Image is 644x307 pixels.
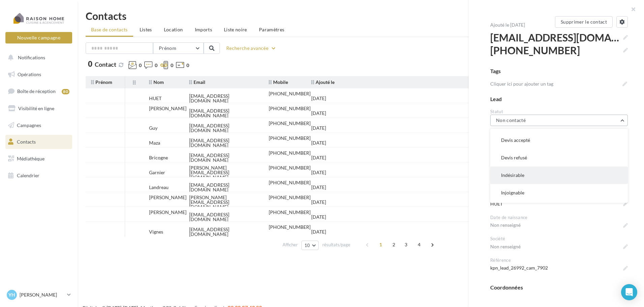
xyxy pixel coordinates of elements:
[322,242,350,248] span: résultats/page
[4,67,74,82] a: Opérations
[189,123,258,133] div: [EMAIL_ADDRESS][DOMAIN_NAME]
[186,62,189,69] span: 0
[17,139,36,145] span: Contacts
[490,31,628,44] span: [EMAIL_ADDRESS][DOMAIN_NAME]
[139,62,142,69] span: 0
[501,155,527,160] span: Devis refusé
[490,109,628,115] div: Statut
[224,27,247,32] span: Liste noire
[311,170,326,175] div: [DATE]
[490,81,620,87] p: Cliquer ici pour ajouter un tag
[62,89,69,94] div: 80
[269,121,311,126] div: [PHONE_NUMBER]
[269,165,311,170] div: [PHONE_NUMBER]
[311,215,326,219] div: [DATE]
[189,227,258,237] div: [EMAIL_ADDRESS][DOMAIN_NAME]
[5,32,72,43] button: Nouvelle campagne
[4,168,74,183] a: Calendrier
[490,67,628,75] div: Tags
[414,239,425,250] span: 4
[20,291,64,298] p: [PERSON_NAME]
[149,210,186,215] div: [PERSON_NAME]
[189,165,258,180] div: [PERSON_NAME][EMAIL_ADDRESS][DOMAIN_NAME]
[401,239,411,250] span: 3
[496,117,526,123] span: Non contacté
[621,284,637,300] div: Open Intercom Messenger
[490,242,628,251] span: Non renseigné
[311,79,334,85] span: Ajouté le
[17,122,41,128] span: Campagnes
[269,210,311,215] div: [PHONE_NUMBER]
[269,79,288,85] span: Mobile
[140,27,152,32] span: Listes
[311,229,326,234] div: [DATE]
[490,284,628,291] div: Coordonnées
[490,22,525,28] span: Ajouté le [DATE]
[490,214,628,221] div: Date de naissance
[18,71,41,77] span: Opérations
[189,195,258,209] div: [PERSON_NAME][EMAIL_ADDRESS][DOMAIN_NAME]
[490,149,628,166] button: Devis refusé
[269,180,311,185] div: [PHONE_NUMBER]
[269,151,311,155] div: [PHONE_NUMBER]
[269,91,311,96] div: [PHONE_NUMBER]
[269,225,311,229] div: [PHONE_NUMBER]
[18,105,54,111] span: Visibilité en ligne
[4,101,74,116] a: Visibilité en ligne
[95,61,116,68] span: Contact
[224,44,279,52] button: Recherche avancée
[189,153,258,162] div: [EMAIL_ADDRESS][DOMAIN_NAME]
[149,170,165,175] div: Garnier
[4,135,74,149] a: Contacts
[149,141,160,145] div: Maza
[5,288,72,301] a: YH [PERSON_NAME]
[17,173,39,178] span: Calendrier
[149,79,164,85] span: Nom
[501,190,524,195] span: Injoignable
[311,141,326,145] div: [DATE]
[91,79,112,85] span: Prénom
[490,257,628,264] div: Référence
[149,195,186,200] div: [PERSON_NAME]
[164,27,183,32] span: Location
[171,62,173,69] span: 0
[490,95,628,103] div: Lead
[311,185,326,190] div: [DATE]
[490,220,628,230] span: Non renseigné
[149,155,168,160] div: Bricogne
[17,88,56,94] span: Boîte de réception
[153,42,204,54] button: Prénom
[4,152,74,166] a: Médiathèque
[490,166,628,184] button: Indésirable
[490,115,628,126] button: Non contacté
[311,155,326,160] div: [DATE]
[4,118,74,132] a: Campagnes
[155,62,157,69] span: 0
[189,138,258,148] div: [EMAIL_ADDRESS][DOMAIN_NAME]
[149,106,186,111] div: [PERSON_NAME]
[283,242,298,248] span: Afficher
[269,106,311,111] div: [PHONE_NUMBER]
[4,51,71,65] button: Notifications
[189,94,258,103] div: [EMAIL_ADDRESS][DOMAIN_NAME]
[86,11,636,21] h1: Contacts
[189,109,258,118] div: [EMAIL_ADDRESS][DOMAIN_NAME]
[259,27,285,32] span: Paramètres
[301,241,319,250] button: 10
[17,156,45,161] span: Médiathèque
[490,44,628,57] span: [PHONE_NUMBER]
[490,263,628,273] span: kpn_lead_26992_cam_7902
[490,131,628,149] button: Devis accepté
[375,239,386,250] span: 1
[388,239,399,250] span: 2
[311,200,326,205] div: [DATE]
[18,55,45,60] span: Notifications
[149,229,163,234] div: Vignes
[4,84,74,98] a: Boîte de réception80
[501,137,530,143] span: Devis accepté
[189,183,258,192] div: [EMAIL_ADDRESS][DOMAIN_NAME]
[304,243,310,248] span: 10
[311,126,326,130] div: [DATE]
[8,291,15,298] span: YH
[195,27,212,32] span: Imports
